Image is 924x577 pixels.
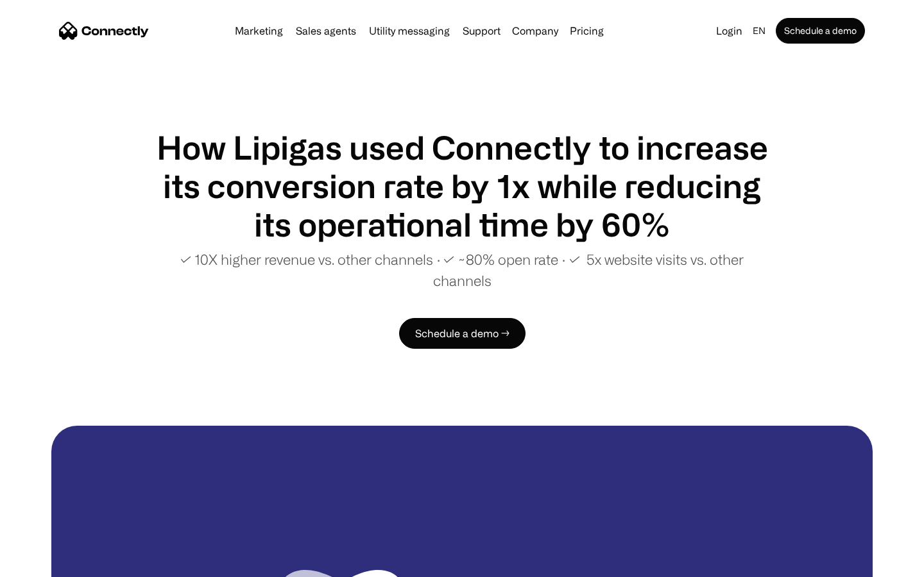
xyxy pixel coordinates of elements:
a: Utility messaging [364,26,455,36]
div: en [753,22,766,40]
p: ✓ 10X higher revenue vs. other channels ∙ ✓ ~80% open rate ∙ ✓ 5x website visits vs. other channels [154,249,770,291]
a: Pricing [565,26,609,36]
aside: Language selected: English [13,553,77,573]
div: Company [512,22,558,40]
ul: Language list [26,555,77,573]
a: Sales agents [291,26,361,36]
a: Schedule a demo [776,18,865,44]
a: Marketing [230,26,288,36]
a: Support [458,26,506,36]
h1: How Lipigas used Connectly to increase its conversion rate by 1x while reducing its operational t... [154,128,770,244]
a: Schedule a demo → [399,318,526,349]
a: Login [711,22,748,40]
